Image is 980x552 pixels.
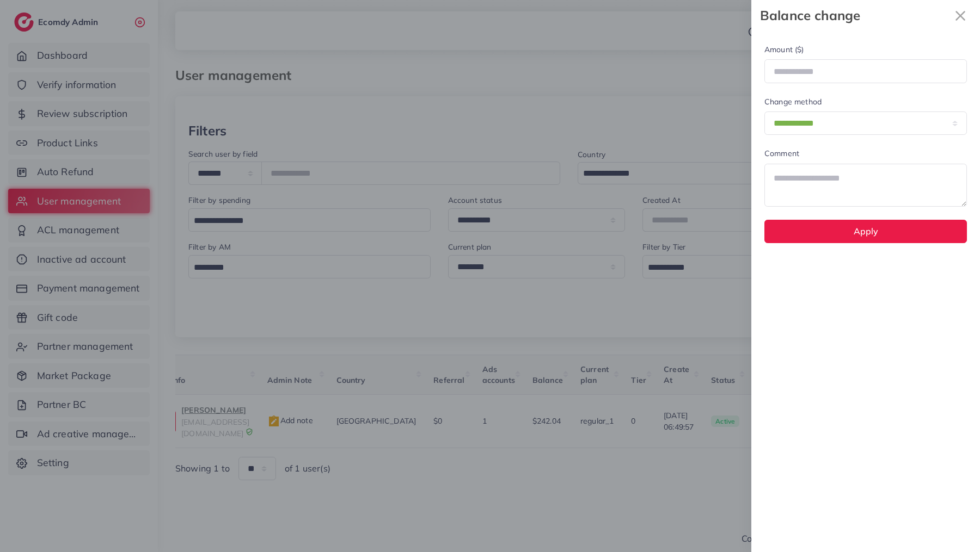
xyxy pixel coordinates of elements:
span: Apply [854,226,878,237]
button: Apply [764,220,967,243]
strong: Balance change [760,6,950,25]
legend: Change method [764,96,967,111]
legend: Comment [764,148,967,163]
svg: x [950,5,971,27]
button: Close [950,4,971,27]
legend: Amount ($) [764,44,967,59]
